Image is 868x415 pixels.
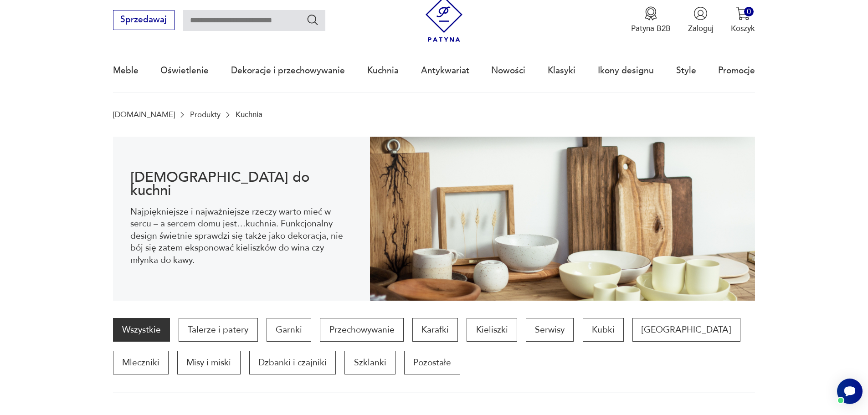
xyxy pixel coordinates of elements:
[404,351,460,374] a: Pozostałe
[731,6,755,34] button: 0Koszyk
[631,6,671,34] button: Patyna B2B
[177,351,240,374] a: Misy i miski
[744,7,754,16] div: 0
[731,23,755,34] p: Koszyk
[421,50,469,92] a: Antykwariat
[190,110,221,119] a: Produkty
[367,50,399,92] a: Kuchnia
[320,318,403,342] a: Przechowywanie
[113,50,139,92] a: Meble
[693,6,708,20] img: Ikonka użytkownika
[249,351,336,374] a: Dzbanki i czajniki
[267,318,311,342] a: Garnki
[113,351,169,374] a: Mleczniki
[526,318,574,342] a: Serwisy
[113,110,175,119] a: [DOMAIN_NAME]
[631,6,671,34] a: Ikona medaluPatyna B2B
[718,50,755,92] a: Promocje
[676,50,696,92] a: Style
[688,23,714,34] p: Zaloguj
[632,318,740,342] a: [GEOGRAPHIC_DATA]
[598,50,654,92] a: Ikony designu
[231,50,345,92] a: Dekoracje i przechowywanie
[344,351,395,374] a: Szklanki
[160,50,209,92] a: Oświetlenie
[412,318,458,342] a: Karafki
[736,6,750,20] img: Ikona koszyka
[548,50,575,92] a: Klasyki
[837,379,863,404] iframe: Smartsupp widget button
[236,110,262,119] p: Kuchnia
[306,13,319,26] button: Szukaj
[583,318,624,342] a: Kubki
[491,50,525,92] a: Nowości
[370,137,755,301] img: b2f6bfe4a34d2e674d92badc23dc4074.jpg
[467,318,517,342] a: Kieliszki
[631,23,671,34] p: Patyna B2B
[113,318,170,342] a: Wszystkie
[130,206,352,266] p: Najpiękniejsze i najważniejsze rzeczy warto mieć w sercu – a sercem domu jest…kuchnia. Funkcjonal...
[113,17,175,24] a: Sprzedawaj
[688,6,714,34] button: Zaloguj
[113,10,175,30] button: Sprzedawaj
[179,318,257,342] a: Talerze i patery
[644,6,658,20] img: Ikona medalu
[130,171,352,197] h1: [DEMOGRAPHIC_DATA] do kuchni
